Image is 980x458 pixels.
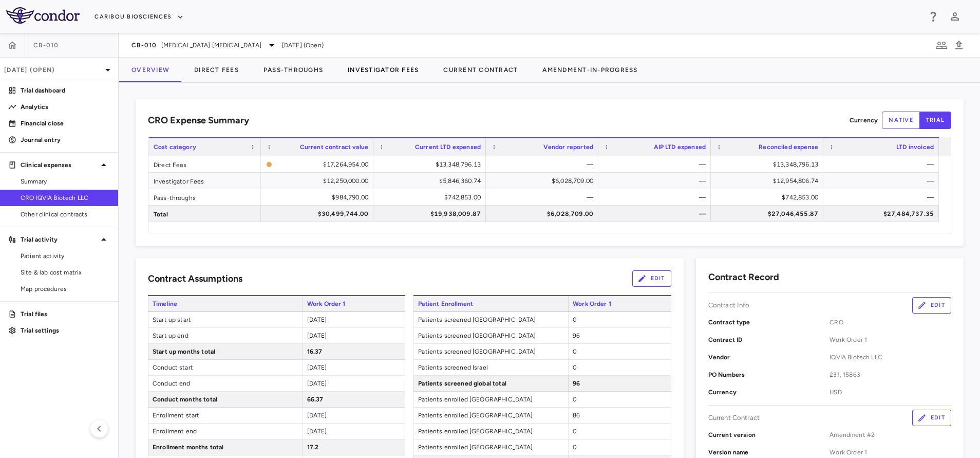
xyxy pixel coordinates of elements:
div: $19,938,009.87 [383,206,481,222]
span: Conduct end [148,376,303,391]
div: Investigator Fees [148,173,261,189]
button: native [882,112,920,129]
p: Contract ID [708,335,830,344]
p: Currency [708,388,830,397]
p: Current Contract [708,413,760,423]
span: 96 [573,380,580,387]
div: $5,846,360.74 [383,173,481,189]
span: Start up start [148,312,303,327]
span: 17.2 [307,444,319,451]
p: Trial activity [21,235,98,244]
span: Current contract value [300,143,368,151]
span: Enrollment end [148,424,303,439]
span: IQVIA Biotech LLC [830,353,951,362]
span: Enrollment months total [148,439,303,455]
div: $13,348,796.13 [383,156,481,173]
span: [DATE] (Open) [282,41,324,50]
img: logo-full-BYUhSk78.svg [6,7,80,24]
button: Edit [912,297,951,314]
span: [DATE] [307,380,327,387]
span: Amendment #2 [830,430,951,439]
div: $742,853.00 [383,189,481,206]
button: Current Contract [431,58,530,82]
span: The contract record and uploaded budget values do not match. Please review the contract record an... [266,157,368,172]
div: — [608,206,706,222]
span: Patient Enrollment [413,296,568,312]
p: Current version [708,430,830,439]
span: [DATE] [307,332,327,339]
span: USD [830,388,951,397]
div: — [495,156,593,173]
span: Reconciled expense [759,143,818,151]
div: $984,790.00 [270,189,368,206]
div: $12,954,806.74 [720,173,818,189]
button: Edit [912,410,951,426]
p: Trial dashboard [21,86,110,95]
span: AIP LTD expensed [654,143,706,151]
span: Patients enrolled [GEOGRAPHIC_DATA] [414,439,568,455]
span: 86 [573,412,580,419]
span: [DATE] [307,412,327,419]
span: Patients screened global total [414,376,568,391]
span: Patients screened [GEOGRAPHIC_DATA] [414,344,568,359]
span: Start up months total [148,344,303,359]
span: Patients screened [GEOGRAPHIC_DATA] [414,312,568,327]
span: Conduct start [148,360,303,375]
span: Work Order 1 [830,335,951,344]
div: $27,046,455.87 [720,206,818,222]
p: Financial close [21,119,110,128]
button: Caribou Biosciences [95,9,184,25]
div: $6,028,709.00 [495,206,593,222]
span: [DATE] [307,364,327,371]
span: [DATE] [307,316,327,323]
span: Conduct months total [148,392,303,407]
span: Other clinical contracts [21,210,110,219]
span: Patients enrolled [GEOGRAPHIC_DATA] [414,408,568,423]
span: [DATE] [307,428,327,435]
span: 0 [573,428,577,435]
span: Site & lab cost matrix [21,268,110,277]
div: Direct Fees [148,156,261,172]
div: $6,028,709.00 [495,173,593,189]
span: CRO IQVIA Biotech LLC [21,193,110,203]
span: Work Order 1 [568,296,671,312]
span: Vendor reported [543,143,593,151]
span: 96 [573,332,580,339]
span: LTD invoiced [896,143,934,151]
span: Summary [21,177,110,186]
span: Map procedures [21,284,110,294]
p: PO Numbers [708,370,830,379]
span: 66.37 [307,396,324,403]
div: — [833,189,934,206]
span: Timeline [148,296,303,312]
div: $27,484,737.35 [833,206,934,222]
div: $17,264,954.00 [276,156,368,173]
div: — [833,156,934,173]
span: 231, 15863 [830,370,951,379]
p: Currency [850,116,878,125]
div: Total [148,206,261,222]
span: Patients screened Israel [414,360,568,375]
span: Enrollment start [148,408,303,423]
p: Trial settings [21,326,110,335]
span: 16.37 [307,348,323,355]
span: CB-010 [131,41,157,49]
span: 0 [573,444,577,451]
div: — [495,189,593,206]
span: [MEDICAL_DATA] [MEDICAL_DATA] [161,41,261,50]
span: Patients enrolled [GEOGRAPHIC_DATA] [414,392,568,407]
p: [DATE] (Open) [4,65,102,75]
div: — [608,173,706,189]
button: Edit [632,270,671,287]
p: Clinical expenses [21,160,98,170]
span: Work Order 1 [303,296,406,312]
div: — [608,156,706,173]
h6: Contract Assumptions [148,272,242,286]
div: — [833,173,934,189]
button: Investigator Fees [335,58,431,82]
button: Pass-Throughs [251,58,335,82]
span: Cost category [154,143,196,151]
span: Patients screened [GEOGRAPHIC_DATA] [414,328,568,343]
span: CB-010 [33,41,59,49]
p: Version name [708,448,830,457]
